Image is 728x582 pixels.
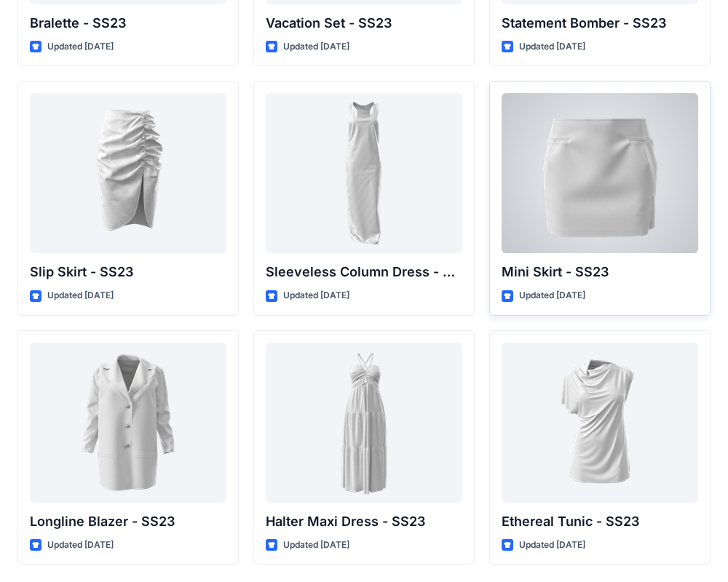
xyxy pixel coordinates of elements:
[519,288,585,303] p: Updated [DATE]
[266,262,462,282] p: Sleeveless Column Dress - SS23
[30,511,226,532] p: Longline Blazer - SS23
[283,288,349,303] p: Updated [DATE]
[266,343,462,503] a: Halter Maxi Dress - SS23
[502,13,698,33] p: Statement Bomber - SS23
[266,13,462,33] p: Vacation Set - SS23
[519,39,585,55] p: Updated [DATE]
[502,262,698,282] p: Mini Skirt - SS23
[283,538,349,553] p: Updated [DATE]
[47,538,114,553] p: Updated [DATE]
[502,511,698,532] p: Ethereal Tunic - SS23
[266,93,462,253] a: Sleeveless Column Dress - SS23
[30,13,226,33] p: Bralette - SS23
[30,93,226,253] a: Slip Skirt - SS23
[519,538,585,553] p: Updated [DATE]
[283,39,349,55] p: Updated [DATE]
[266,511,462,532] p: Halter Maxi Dress - SS23
[30,262,226,282] p: Slip Skirt - SS23
[502,343,698,503] a: Ethereal Tunic - SS23
[502,93,698,253] a: Mini Skirt - SS23
[47,39,114,55] p: Updated [DATE]
[30,343,226,503] a: Longline Blazer - SS23
[47,288,114,303] p: Updated [DATE]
